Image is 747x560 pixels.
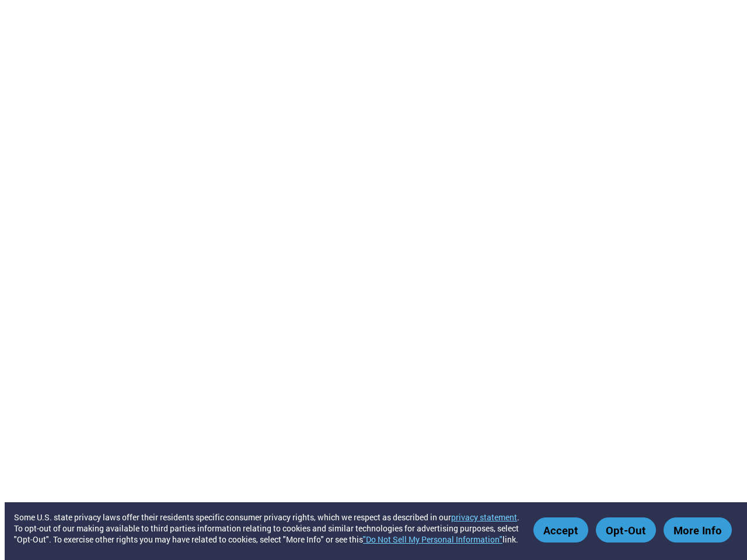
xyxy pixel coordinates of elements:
div: Some U.S. state privacy laws offer their residents specific consumer privacy rights, which we res... [14,512,528,545]
button: Opt-Out [596,517,656,542]
button: Accept [533,517,588,542]
a: privacy statement [451,512,517,523]
button: More Info [664,517,732,542]
a: "Do Not Sell My Personal Information" [363,534,502,545]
